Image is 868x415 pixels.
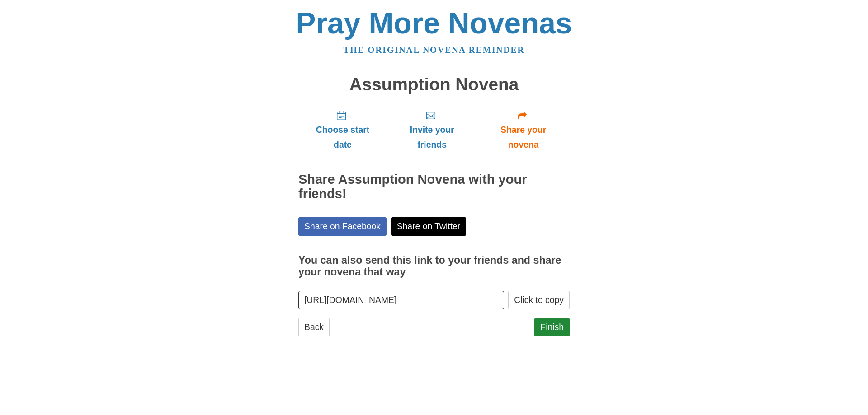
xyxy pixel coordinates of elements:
[298,173,570,201] h2: Share Assumption Novena with your friends!
[298,75,570,94] h1: Assumption Novena
[298,217,387,236] a: Share on Facebook
[307,122,378,152] span: Choose start date
[508,291,570,309] button: Click to copy
[396,122,468,152] span: Invite your friends
[391,217,467,236] a: Share on Twitter
[477,103,570,157] a: Share your novena
[298,103,387,157] a: Choose start date
[486,122,561,152] span: Share your novena
[387,103,477,157] a: Invite your friends
[344,45,525,55] a: The original novena reminder
[298,255,570,278] h3: You can also send this link to your friends and share your novena that way
[298,318,330,336] a: Back
[534,318,570,336] a: Finish
[296,6,572,40] a: Pray More Novenas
